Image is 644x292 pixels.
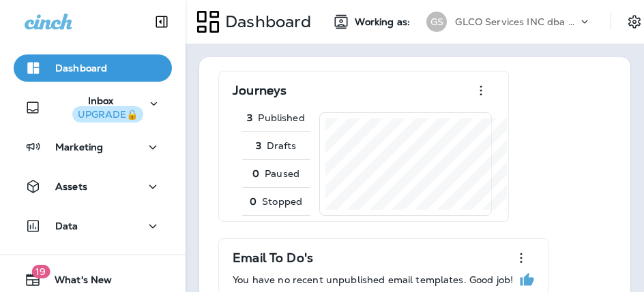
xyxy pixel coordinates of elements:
[258,112,304,123] p: Published
[220,12,311,32] p: Dashboard
[78,110,138,119] div: UPGRADE🔒
[252,168,259,179] p: 0
[262,196,302,207] p: Stopped
[233,251,313,265] p: Email To Do's
[55,221,78,231] p: Data
[355,16,413,28] span: Working as:
[265,168,299,179] p: Paused
[55,181,87,192] p: Assets
[233,274,513,285] p: You have no recent unpublished email templates. Good job!
[55,142,103,152] p: Marketing
[455,16,578,27] p: GLCO Services INC dba Grease Monkey [US_STATE][GEOGRAPHIC_DATA]
[233,84,287,97] p: Journeys
[250,196,257,207] p: 0
[14,212,172,240] button: Data
[256,140,261,151] p: 3
[267,140,297,151] p: Drafts
[14,173,172,200] button: Assets
[41,274,112,291] span: What's New
[426,12,447,32] div: GS
[247,112,252,123] p: 3
[14,133,172,161] button: Marketing
[31,265,50,278] span: 19
[55,63,107,74] p: Dashboard
[14,54,172,82] button: Dashboard
[55,95,147,120] p: Inbox
[143,8,181,35] button: Collapse Sidebar
[14,94,172,121] button: InboxUPGRADE🔒
[72,106,143,123] button: UPGRADE🔒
